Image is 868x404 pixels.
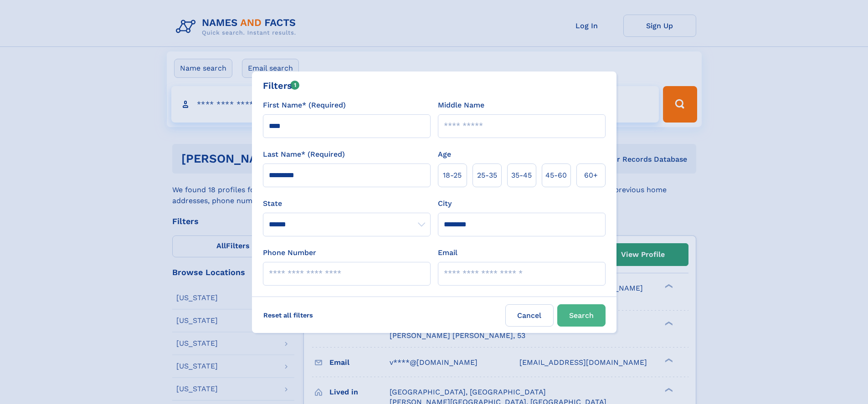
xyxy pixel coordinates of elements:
span: 60+ [584,170,598,181]
span: 18‑25 [443,170,462,181]
div: Filters [263,79,300,92]
span: 45‑60 [545,170,567,181]
label: Last Name* (Required) [263,149,345,160]
label: Middle Name [438,100,484,111]
label: Reset all filters [257,304,319,326]
label: Age [438,149,451,160]
label: City [438,198,452,209]
label: Email [438,247,457,258]
span: 35‑45 [511,170,532,181]
label: State [263,198,431,209]
button: Search [557,304,606,327]
label: First Name* (Required) [263,100,346,111]
span: 25‑35 [477,170,497,181]
label: Phone Number [263,247,316,258]
label: Cancel [505,304,554,327]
